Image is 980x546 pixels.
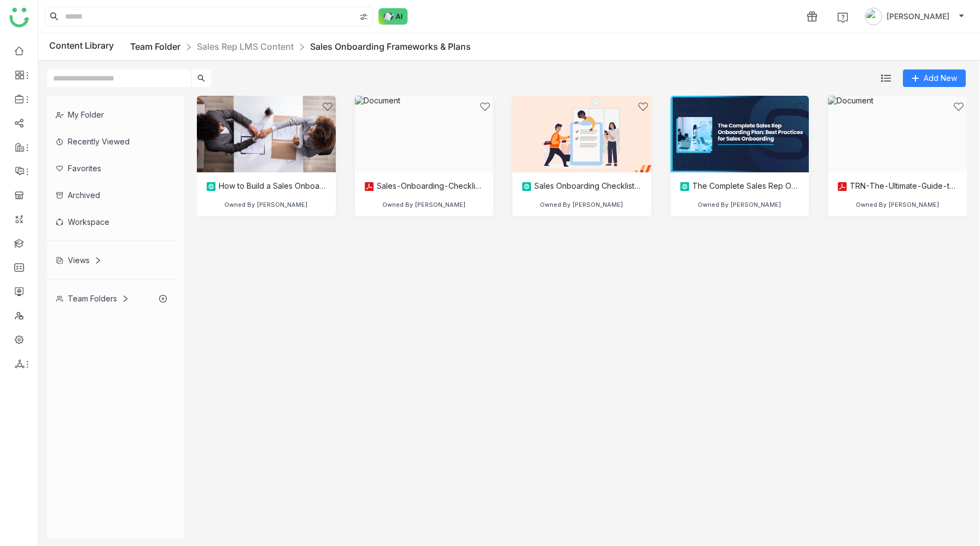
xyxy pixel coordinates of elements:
div: Owned By [PERSON_NAME] [382,201,466,208]
div: Recently Viewed [47,128,176,155]
img: article.svg [679,181,690,192]
div: The Complete Sales Rep Onboarding Plan: Best Practices for Sales Onboarding | The Sales Connection [679,181,801,192]
img: search-type.svg [359,13,368,21]
div: How to Build a Sales Onboarding Process for New Hires [206,181,327,192]
img: article.svg [206,181,217,192]
button: Add New [903,69,966,87]
img: article.svg [521,181,532,192]
img: list.svg [881,73,891,83]
div: Owned By [PERSON_NAME] [540,201,623,208]
div: Owned By [PERSON_NAME] [856,201,940,208]
div: Owned By [PERSON_NAME] [224,201,308,208]
div: Team Folders [56,294,129,303]
a: Sales Rep LMS Content [197,41,294,52]
a: Team Folder [130,41,180,52]
div: Archived [47,182,176,208]
span: [PERSON_NAME] [886,10,949,22]
div: Owned By [PERSON_NAME] [698,201,781,208]
img: help.svg [837,12,848,23]
div: Workspace [47,208,176,235]
div: Favorites [47,155,176,182]
img: Document [355,96,494,172]
img: Document [828,96,967,172]
a: Sales Onboarding Frameworks & Plans [310,41,471,52]
img: pdf.svg [364,181,375,192]
img: logo [9,8,29,27]
div: Views [56,255,102,265]
div: Content Library [49,40,471,54]
img: avatar [865,8,882,25]
div: My Folder [47,101,176,128]
div: TRN-The-Ultimate-Guide-to-Onboarding-a-New-Salesperson [837,181,958,192]
div: Sales-Onboarding-Checklist-10-essentials [364,181,485,192]
span: Add New [924,72,957,84]
img: pdf.svg [837,181,848,192]
img: ask-buddy-normal.svg [378,8,408,25]
button: [PERSON_NAME] [862,8,967,25]
div: Sales Onboarding Checklist (+Template) [521,181,643,192]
